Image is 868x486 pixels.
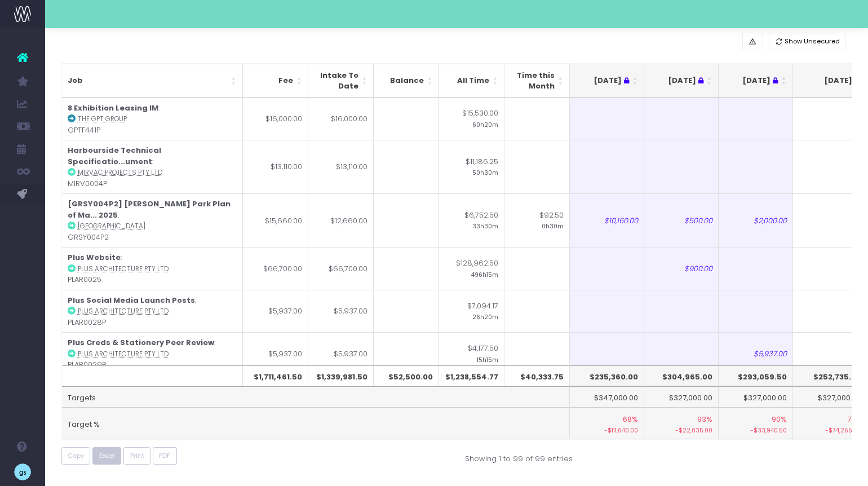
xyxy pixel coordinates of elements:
abbr: Plus Architecture Pty Ltd [78,307,169,316]
td: $5,937.00 [308,290,374,333]
th: Jul 25 : activate to sort column ascending [644,64,719,98]
th: $293,059.50 [719,365,793,387]
th: $52,500.00 [374,365,439,387]
td: : GRSY004P2 [62,193,243,247]
td: $5,937.00 [243,332,308,375]
small: -$111,640.00 [575,425,638,435]
td: $15,660.00 [243,193,308,247]
img: images/default_profile_image.png [14,463,31,480]
td: $10,160.00 [570,193,644,247]
strong: Plus Creds & Stationery Peer Review [68,337,214,348]
span: Show Unsecured [785,37,840,46]
th: Balance: activate to sort column ascending [374,64,439,98]
th: $1,339,981.50 [308,365,374,387]
th: $252,735.00 [793,365,867,387]
small: 0h30m [542,220,564,231]
button: Excel [92,447,121,465]
abbr: Plus Architecture Pty Ltd [78,264,169,273]
button: Show Unsecured [769,33,847,50]
th: $1,711,461.50 [243,365,308,387]
button: Print [123,447,150,465]
strong: 8 Exhibition Leasing IM [68,103,158,113]
td: $13,110.00 [243,140,308,193]
strong: Harbourside Technical Specificatio...ument [68,145,161,167]
strong: Plus Website [68,252,121,263]
td: $12,660.00 [308,193,374,247]
td: $66,700.00 [308,247,374,290]
span: PDF [159,451,170,461]
td: $327,000.00 [719,386,793,408]
td: $5,937.00 [719,332,793,375]
td: $5,937.00 [243,290,308,333]
td: $6,752.50 [439,193,504,247]
th: Intake To Date: activate to sort column ascending [308,64,374,98]
td: : PLAR0029P [62,332,243,375]
abbr: Mirvac Projects Pty Ltd [78,168,162,177]
th: Job: activate to sort column ascending [62,64,243,98]
small: 496h15m [471,269,498,279]
td: $7,094.17 [439,290,504,333]
td: $13,110.00 [308,140,374,193]
td: : PLAR0028P [62,290,243,333]
small: 15h15m [477,354,498,364]
small: -$22,035.00 [650,425,712,435]
td: : MIRV0004P [62,140,243,193]
th: $304,965.00 [644,365,719,387]
td: $11,186.25 [439,140,504,193]
th: $40,333.75 [504,365,570,387]
small: -$74,265.00 [799,425,861,435]
td: $4,177.50 [439,332,504,375]
td: : GPTF441P [62,98,243,140]
span: 90% [772,414,787,425]
span: Copy [68,451,84,461]
td: $128,962.50 [439,247,504,290]
small: 26h20m [472,311,498,321]
span: 93% [697,414,712,425]
th: All Time: activate to sort column ascending [439,64,504,98]
td: Target % [62,408,570,439]
small: 60h20m [472,119,498,129]
span: 68% [623,414,638,425]
abbr: The GPT Group [78,114,127,123]
span: 77% [847,414,861,425]
th: Jun 25 : activate to sort column ascending [570,64,644,98]
small: 50h30m [472,167,498,177]
span: Excel [99,451,115,461]
small: -$33,940.50 [724,425,787,435]
abbr: Plus Architecture Pty Ltd [78,350,169,359]
td: $900.00 [644,247,719,290]
strong: [GRSY004P2] [PERSON_NAME] Park Plan of Ma... 2025 [68,198,231,220]
td: $327,000.00 [793,386,867,408]
div: Showing 1 to 99 of 99 entries [465,447,573,465]
td: $15,530.00 [439,98,504,140]
th: Fee: activate to sort column ascending [243,64,308,98]
button: Copy [61,447,91,465]
abbr: Greater Sydney Parklands [78,222,145,231]
button: PDF [153,447,177,465]
span: Print [130,451,144,461]
td: $5,937.00 [308,332,374,375]
td: $16,000.00 [243,98,308,140]
td: $66,700.00 [243,247,308,290]
td: $327,000.00 [644,386,719,408]
td: $16,000.00 [308,98,374,140]
td: Targets [62,386,570,408]
strong: Plus Social Media Launch Posts [68,295,195,306]
td: $2,000.00 [719,193,793,247]
th: $235,360.00 [570,365,644,387]
th: $1,238,554.77 [439,365,504,387]
small: 33h30m [472,220,498,231]
td: : PLAR0025 [62,247,243,290]
th: Aug 25 : activate to sort column ascending [719,64,793,98]
td: $500.00 [644,193,719,247]
th: Sep 25: activate to sort column ascending [793,64,867,98]
th: Time this Month: activate to sort column ascending [504,64,570,98]
td: $347,000.00 [570,386,644,408]
td: $92.50 [504,193,570,247]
